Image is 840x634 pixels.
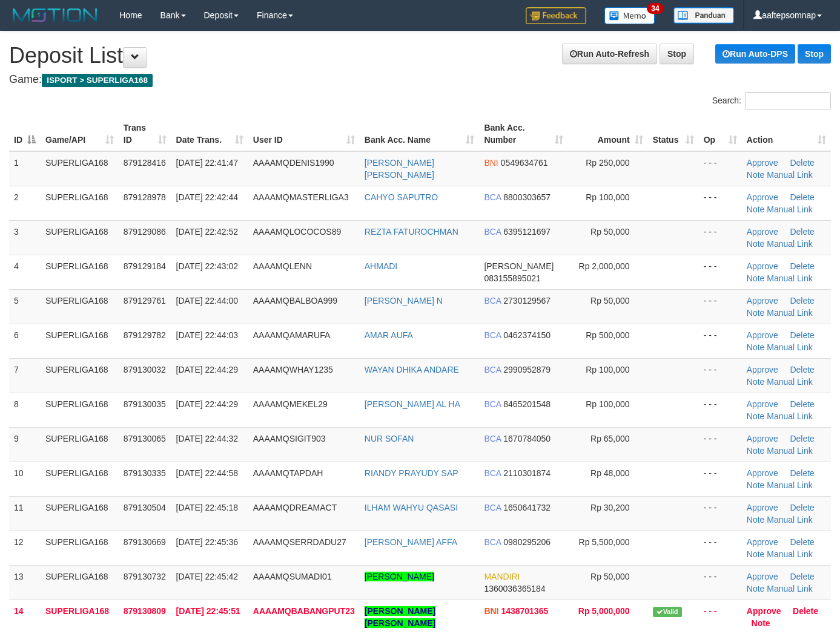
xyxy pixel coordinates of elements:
th: Status: activate to sort column ascending [648,117,699,151]
a: Manual Link [767,584,813,593]
img: panduan.png [673,7,734,24]
img: MOTION_logo.png [9,6,101,24]
th: ID: activate to sort column descending [9,117,41,151]
td: SUPERLIGA168 [41,289,119,324]
a: Manual Link [767,377,813,387]
td: - - - [699,462,742,496]
td: - - - [699,220,742,255]
span: [DATE] 22:45:36 [176,537,238,547]
span: Rp 30,200 [590,503,630,512]
td: 8 [9,393,41,427]
span: AAAAMQTAPDAH [253,468,323,478]
span: AAAAMQSERRDADU27 [253,537,346,547]
a: [PERSON_NAME] [365,572,434,581]
td: 5 [9,289,41,324]
th: Game/API: activate to sort column ascending [41,117,119,151]
span: BCA [484,192,501,202]
th: Action: activate to sort column ascending [742,117,831,151]
span: Rp 5,000,000 [578,606,630,616]
a: Delete [790,503,814,512]
th: Date Trans.: activate to sort column ascending [171,117,248,151]
a: Note [747,549,765,559]
span: Copy 1360036365184 to clipboard [484,584,545,593]
td: SUPERLIGA168 [41,600,119,634]
span: Rp 2,000,000 [579,261,630,271]
span: [DATE] 22:45:18 [176,503,238,512]
a: Manual Link [767,342,813,352]
span: AAAAMQAMARUFA [253,330,331,340]
th: Op: activate to sort column ascending [699,117,742,151]
a: Note [747,239,765,249]
td: - - - [699,565,742,600]
td: 6 [9,324,41,358]
span: 879129782 [124,330,166,340]
span: BCA [484,227,501,237]
span: [DATE] 22:44:29 [176,399,238,409]
td: - - - [699,186,742,220]
span: Copy 2110301874 to clipboard [503,468,551,478]
td: 14 [9,600,41,634]
a: Manual Link [767,170,813,180]
span: [DATE] 22:43:02 [176,261,238,271]
a: Delete [790,192,814,202]
span: [DATE] 22:44:29 [176,365,238,374]
a: Note [747,377,765,387]
a: Approve [747,399,778,409]
span: AAAAMQDREAMACT [253,503,337,512]
span: Copy 083155895021 to clipboard [484,273,540,283]
a: Manual Link [767,411,813,421]
span: Rp 100,000 [586,192,629,202]
td: - - - [699,531,742,565]
td: 2 [9,186,41,220]
a: Approve [747,503,778,512]
a: Run Auto-DPS [715,44,795,64]
span: [DATE] 22:42:44 [176,192,238,202]
td: SUPERLIGA168 [41,151,119,186]
span: BCA [484,399,501,409]
span: [DATE] 22:42:52 [176,227,238,237]
span: AAAAMQMEKEL29 [253,399,328,409]
h1: Deposit List [9,44,831,68]
a: Manual Link [767,204,813,214]
a: Manual Link [767,515,813,525]
td: 4 [9,255,41,289]
a: Stop [798,44,831,64]
a: Approve [747,296,778,306]
a: Note [747,480,765,490]
a: Manual Link [767,446,813,456]
a: Approve [747,606,781,616]
th: Bank Acc. Name: activate to sort column ascending [360,117,480,151]
span: [DATE] 22:45:42 [176,572,238,581]
td: 7 [9,358,41,393]
span: BNI [484,606,498,616]
span: 879130065 [124,434,166,443]
a: Manual Link [767,273,813,283]
td: SUPERLIGA168 [41,220,119,255]
a: NUR SOFAN [365,434,414,443]
td: SUPERLIGA168 [41,496,119,531]
span: 879128978 [124,192,166,202]
td: - - - [699,324,742,358]
td: - - - [699,151,742,186]
span: Rp 100,000 [586,399,629,409]
span: BCA [484,330,501,340]
td: SUPERLIGA168 [41,324,119,358]
a: ILHAM WAHYU QASASI [365,503,458,512]
span: Rp 50,000 [590,227,630,237]
span: [PERSON_NAME] [484,261,554,271]
td: SUPERLIGA168 [41,358,119,393]
span: Rp 5,500,000 [579,537,630,547]
a: Approve [747,572,778,581]
span: AAAAMQSIGIT903 [253,434,326,443]
td: SUPERLIGA168 [41,462,119,496]
td: 12 [9,531,41,565]
a: WAYAN DHIKA ANDARE [365,365,459,374]
a: Approve [747,365,778,374]
a: [PERSON_NAME] [PERSON_NAME] [365,158,434,180]
td: SUPERLIGA168 [41,427,119,462]
span: 879130504 [124,503,166,512]
a: [PERSON_NAME] AFFA [365,537,457,547]
a: Delete [790,158,814,168]
td: - - - [699,600,742,634]
a: Approve [747,261,778,271]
